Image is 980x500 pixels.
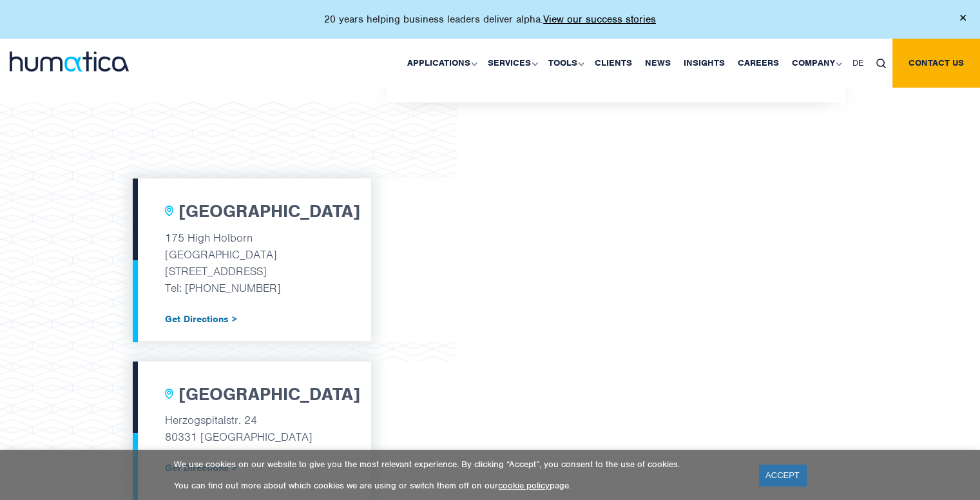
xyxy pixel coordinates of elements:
[892,39,980,88] a: Contact us
[852,57,863,68] span: DE
[165,280,339,296] p: Tel: [PHONE_NUMBER]
[165,246,339,263] p: [GEOGRAPHIC_DATA]
[165,428,339,445] p: 80331 [GEOGRAPHIC_DATA]
[846,39,870,88] a: DE
[639,39,677,88] a: News
[543,13,656,26] a: View our success stories
[178,384,360,406] h2: [GEOGRAPHIC_DATA]
[498,480,550,491] a: cookie policy
[785,39,846,88] a: Company
[759,465,806,486] a: ACCEPT
[324,13,656,26] p: 20 years helping business leaders deliver alpha.
[178,201,360,223] h2: [GEOGRAPHIC_DATA]
[165,314,339,324] a: Get Directions >
[174,459,743,470] p: We use cookies on our website to give you the most relevant experience. By clicking “Accept”, you...
[731,39,785,88] a: Careers
[165,263,339,280] p: [STREET_ADDRESS]
[588,39,639,88] a: Clients
[876,59,886,68] img: search_icon
[174,480,743,491] p: You can find out more about which cookies we are using or switch them off on our page.
[10,52,129,72] img: logo
[542,39,588,88] a: Tools
[481,39,542,88] a: Services
[165,229,339,246] p: 175 High Holborn
[165,412,339,428] p: Herzogspitalstr. 24
[677,39,731,88] a: Insights
[401,39,481,88] a: Applications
